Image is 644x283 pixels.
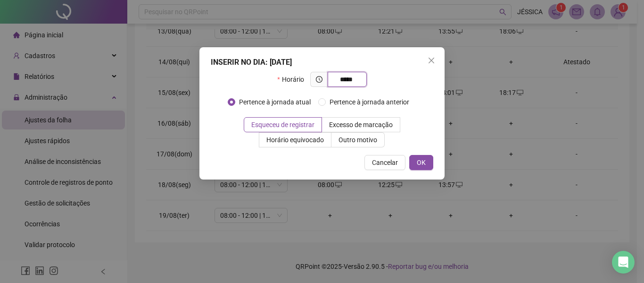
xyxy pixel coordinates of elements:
[251,121,314,129] span: Esqueceu de registrar
[417,157,426,168] span: OK
[277,72,310,87] label: Horário
[211,57,433,68] div: INSERIR NO DIA : [DATE]
[329,121,393,129] span: Excesso de marcação
[612,251,635,274] div: Open Intercom Messenger
[339,136,377,144] span: Outro motivo
[235,97,314,107] span: Pertence à jornada atual
[326,97,413,107] span: Pertence à jornada anterior
[372,157,398,168] span: Cancelar
[409,155,433,170] button: OK
[316,76,322,83] span: clock-circle
[364,155,405,170] button: Cancelar
[424,53,439,68] button: Close
[266,136,324,144] span: Horário equivocado
[428,57,435,64] span: close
